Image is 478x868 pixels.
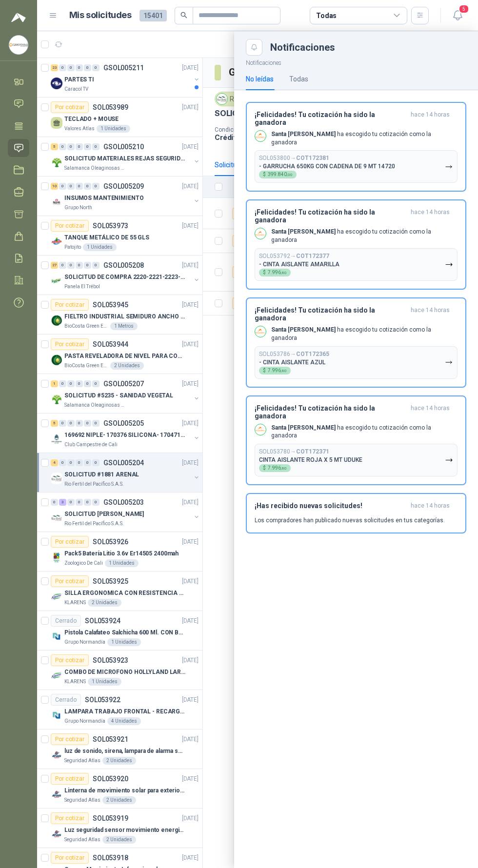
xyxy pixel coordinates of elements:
button: ¡Felicidades! Tu cotización ha sido la ganadorahace 14 horas Company LogoSanta [PERSON_NAME] ha e... [246,199,466,290]
div: $ [259,171,297,178]
b: COT172377 [296,253,329,259]
b: Santa [PERSON_NAME] [271,326,336,333]
div: Notificaciones [270,42,466,52]
button: ¡Has recibido nuevas solicitudes!hace 14 horas Los compradores han publicado nuevas solicitudes e... [246,493,466,533]
button: Close [246,39,262,56]
button: 5 [449,7,466,24]
h3: ¡Felicidades! Tu cotización ha sido la ganadora [255,111,407,126]
span: 7.996 [268,368,287,373]
p: Notificaciones [234,56,478,68]
img: Company Logo [255,228,266,239]
p: ha escogido tu cotización como la ganadora [271,130,458,147]
p: - GARRUCHA 650KG CON CADENA DE 9 MT 14720 [259,163,395,170]
div: $ [259,367,291,375]
span: ,00 [287,173,293,177]
span: hace 14 horas [411,208,450,224]
img: Logo peakr [11,12,26,23]
img: Company Logo [255,424,266,435]
h3: ¡Felicidades! Tu cotización ha sido la ganadora [255,404,407,420]
b: Santa [PERSON_NAME] [271,131,336,138]
div: $ [259,269,291,276]
span: 5 [458,4,469,14]
img: Company Logo [255,326,266,337]
span: 15401 [139,10,167,21]
h3: ¡Felicidades! Tu cotización ha sido la ganadora [255,306,407,322]
b: COT172381 [296,155,329,161]
p: - CINTA AISLANTE AZUL [259,359,325,366]
span: ,80 [281,369,287,373]
p: CINTA AISLANTE ROJA X 5 MT UDUKE [259,456,362,463]
span: ,80 [281,271,287,275]
button: SOL053780→COT172371CINTA AISLANTE ROJA X 5 MT UDUKE$7.996,80 [255,444,458,476]
h3: ¡Has recibido nuevas solicitudes! [255,502,407,510]
div: Todas [316,10,337,21]
img: Company Logo [255,131,266,141]
b: COT172365 [296,351,329,357]
span: hace 14 horas [411,404,450,420]
p: SOL053792 → [259,253,329,260]
p: ha escogido tu cotización como la ganadora [271,326,458,342]
span: search [180,12,187,19]
span: hace 14 horas [411,306,450,322]
span: hace 14 horas [411,111,450,126]
p: SOL053780 → [259,448,329,455]
p: SOL053800 → [259,155,329,162]
div: Todas [289,74,308,84]
b: Santa [PERSON_NAME] [271,424,336,431]
button: ¡Felicidades! Tu cotización ha sido la ganadorahace 14 horas Company LogoSanta [PERSON_NAME] ha e... [246,102,466,192]
span: ,80 [281,466,287,471]
button: SOL053792→COT172377- CINTA AISLANTE AMARILLA$7.996,80 [255,248,458,281]
button: SOL053786→COT172365- CINTA AISLANTE AZUL$7.996,80 [255,346,458,379]
p: ha escogido tu cotización como la ganadora [271,424,458,440]
div: $ [259,464,291,472]
p: ha escogido tu cotización como la ganadora [271,228,458,244]
p: Los compradores han publicado nuevas solicitudes en tus categorías. [255,516,445,525]
span: hace 14 horas [411,502,450,510]
b: COT172371 [296,448,329,455]
span: 7.996 [268,270,287,275]
span: 7.996 [268,466,287,471]
div: No leídas [246,74,274,84]
h1: Mis solicitudes [69,8,132,22]
p: SOL053786 → [259,351,329,358]
button: SOL053800→COT172381- GARRUCHA 650KG CON CADENA DE 9 MT 14720$399.840,00 [255,150,458,183]
img: Company Logo [9,36,28,54]
button: ¡Felicidades! Tu cotización ha sido la ganadorahace 14 horas Company LogoSanta [PERSON_NAME] ha e... [246,395,466,486]
p: - CINTA AISLANTE AMARILLA [259,261,339,268]
b: Santa [PERSON_NAME] [271,228,336,235]
span: 399.840 [268,172,293,177]
button: ¡Felicidades! Tu cotización ha sido la ganadorahace 14 horas Company LogoSanta [PERSON_NAME] ha e... [246,297,466,388]
h3: ¡Felicidades! Tu cotización ha sido la ganadora [255,208,407,224]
